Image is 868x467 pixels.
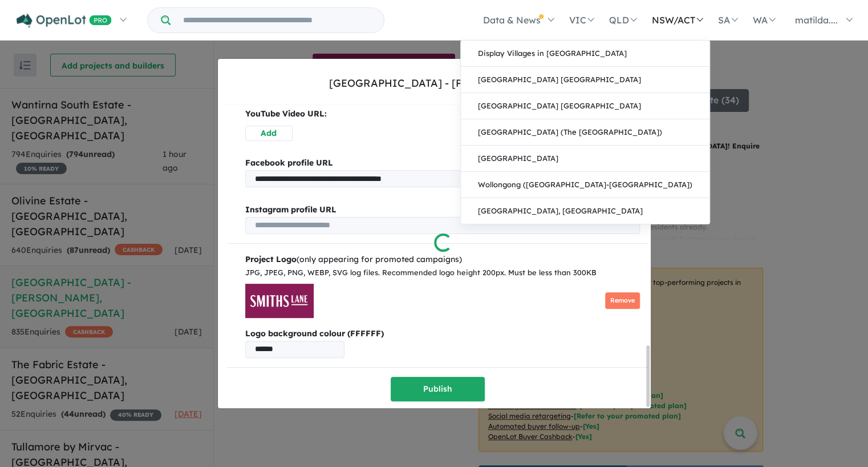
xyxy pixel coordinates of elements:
a: [GEOGRAPHIC_DATA] [461,146,709,172]
a: [GEOGRAPHIC_DATA] (The [GEOGRAPHIC_DATA]) [461,119,709,146]
a: Wollongong ([GEOGRAPHIC_DATA]-[GEOGRAPHIC_DATA]) [461,172,709,198]
input: Try estate name, suburb, builder or developer [173,8,382,33]
img: Openlot PRO Logo White [17,14,112,28]
a: [GEOGRAPHIC_DATA] [GEOGRAPHIC_DATA] [461,67,709,93]
a: [GEOGRAPHIC_DATA], [GEOGRAPHIC_DATA] [461,198,709,224]
a: [GEOGRAPHIC_DATA] [GEOGRAPHIC_DATA] [461,93,709,119]
span: matilda.... [795,14,838,26]
a: Display Villages in [GEOGRAPHIC_DATA] [461,41,709,67]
